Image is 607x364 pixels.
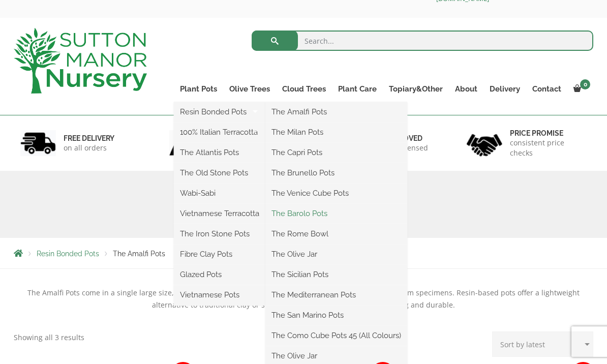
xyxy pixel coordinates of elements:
[14,195,593,214] h1: The Amalfi Pots
[113,250,165,258] span: The Amalfi Pots
[265,287,407,302] a: The Mediterranean Pots
[265,226,407,241] a: The Rome Bowl
[265,206,407,221] a: The Barolo Pots
[64,134,114,143] h6: FREE DELIVERY
[14,249,593,257] nav: Breadcrumbs
[492,331,593,357] select: Shop order
[174,287,265,302] a: Vietnamese Pots
[223,82,276,96] a: Olive Trees
[265,186,407,201] a: The Venice Cube Pots
[467,128,502,159] img: 4.jpg
[14,287,593,311] p: The Amalfi Pots come in a single large size, designed specifically for bigger, gnarled trees and ...
[265,104,407,119] a: The Amalfi Pots
[174,145,265,160] a: The Atlantis Pots
[265,267,407,282] a: The Sicilian Pots
[20,130,56,156] img: 1.jpg
[174,267,265,282] a: Glazed Pots
[567,82,593,96] a: 0
[526,82,567,96] a: Contact
[510,138,587,158] p: consistent price checks
[265,348,407,363] a: The Olive Jar
[174,104,265,119] a: Resin Bonded Pots
[265,165,407,180] a: The Brunello Pots
[174,82,223,96] a: Plant Pots
[265,125,407,140] a: The Milan Pots
[383,82,449,96] a: Topiary&Other
[265,247,407,262] a: The Olive Jar
[174,206,265,221] a: Vietnamese Terracotta
[174,186,265,201] a: Wabi-Sabi
[510,129,587,138] h6: Price promise
[174,226,265,241] a: The Iron Stone Pots
[483,82,526,96] a: Delivery
[174,247,265,262] a: Fibre Clay Pots
[169,130,205,156] img: 2.jpg
[37,250,99,258] a: Resin Bonded Pots
[276,82,332,96] a: Cloud Trees
[449,82,483,96] a: About
[14,28,147,94] img: logo
[64,143,114,153] p: on all orders
[265,308,407,323] a: The San Marino Pots
[174,165,265,180] a: The Old Stone Pots
[252,31,594,51] input: Search...
[580,79,590,89] span: 0
[265,145,407,160] a: The Capri Pots
[265,328,407,343] a: The Como Cube Pots 45 (All Colours)
[174,125,265,140] a: 100% Italian Terracotta
[14,331,84,344] p: Showing all 3 results
[332,82,383,96] a: Plant Care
